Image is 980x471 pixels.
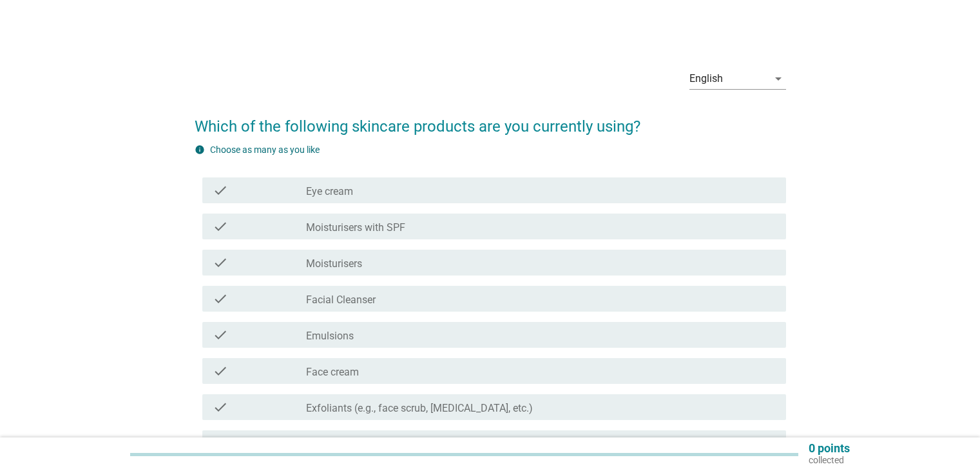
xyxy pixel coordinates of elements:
i: info [195,145,205,155]
div: English [689,73,723,85]
label: Facial Cleanser [306,294,376,306]
label: Emulsions [306,330,354,343]
label: Eye cream [306,185,353,198]
i: check [213,291,228,306]
i: arrow_drop_down [771,71,786,86]
label: Exfoliants (e.g., face scrub, [MEDICAL_DATA], etc.) [306,402,533,415]
i: check [213,327,228,343]
i: check [213,399,228,415]
i: check [213,436,228,451]
i: check [213,219,228,234]
p: 0 points [809,443,850,454]
i: check [213,183,228,198]
i: check [213,255,228,270]
label: Choose as many as you like [210,145,320,155]
label: Moisturisers with SPF [306,221,405,234]
p: collected [809,454,850,466]
label: Moisturisers [306,257,362,270]
h2: Which of the following skincare products are you currently using? [195,102,786,138]
i: check [213,363,228,379]
label: Face cream [306,366,359,379]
